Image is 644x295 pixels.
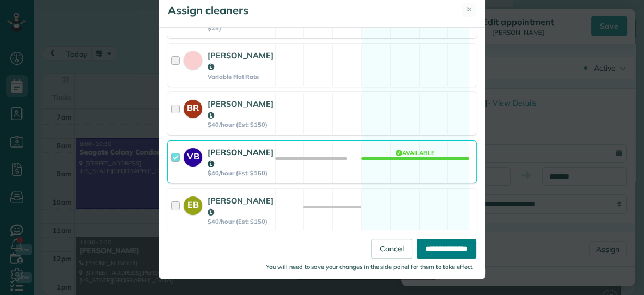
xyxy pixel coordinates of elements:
[208,50,274,72] strong: [PERSON_NAME]
[208,147,274,169] strong: [PERSON_NAME]
[184,196,202,212] strong: EB
[208,99,274,120] strong: [PERSON_NAME]
[168,3,248,18] h5: Assign cleaners
[184,148,202,163] strong: VB
[208,121,274,128] strong: $40/hour (Est: $150)
[208,218,274,225] strong: $40/hour (Est: $150)
[208,73,274,81] strong: Variable Flat Rate
[184,100,202,115] strong: BR
[466,4,472,15] span: ✕
[208,195,274,217] strong: [PERSON_NAME]
[208,169,274,177] strong: $40/hour (Est: $150)
[266,263,474,271] small: You will need to save your changes in the side panel for them to take effect.
[371,239,412,259] a: Cancel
